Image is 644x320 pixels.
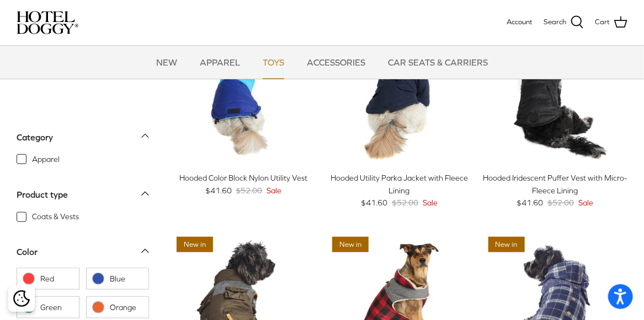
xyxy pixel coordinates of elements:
[171,172,316,197] a: Hooded Color Block Nylon Utility Vest $41.60 $52.00 Sale
[177,237,213,253] span: New in
[32,211,79,222] span: Coats & Vests
[378,46,498,79] a: CAR SEATS & CARRIERS
[327,172,471,197] div: Hooded Utility Parka Jacket with Fleece Lining
[483,172,627,197] div: Hooded Iridescent Puffer Vest with Micro-Fleece Lining
[332,237,369,253] span: New in
[544,15,584,30] a: Search
[267,185,282,197] span: Sale
[32,154,60,165] span: Apparel
[40,302,73,313] span: Green
[595,17,610,28] span: Cart
[483,172,627,209] a: Hooded Iridescent Puffer Vest with Micro-Fleece Lining $41.60 $52.00 Sale
[17,11,78,34] img: hoteldoggycom
[327,22,471,166] a: Hooded Utility Parka Jacket with Fleece Lining
[17,186,149,210] a: Product type
[17,243,149,268] a: Color
[205,185,232,197] span: $41.60
[171,172,316,184] div: Hooded Color Block Nylon Utility Vest
[146,46,187,79] a: NEW
[17,245,38,259] div: Color
[423,197,438,209] span: Sale
[253,46,294,79] a: TOYS
[8,285,35,312] div: Cookie policy
[327,172,471,209] a: Hooded Utility Parka Jacket with Fleece Lining $41.60 $52.00 Sale
[547,197,574,209] span: $52.00
[190,46,250,79] a: APPAREL
[507,18,533,26] span: Account
[483,22,627,166] a: Hooded Iridescent Puffer Vest with Micro-Fleece Lining
[578,197,593,209] span: Sale
[40,273,73,284] span: Red
[17,187,68,202] div: Product type
[110,302,143,313] span: Orange
[544,17,566,28] span: Search
[488,237,525,253] span: New in
[517,197,543,209] span: $41.60
[17,128,149,153] a: Category
[297,46,375,79] a: ACCESSORIES
[12,289,31,308] button: Cookie policy
[171,22,316,166] a: Hooded Color Block Nylon Utility Vest
[17,130,53,144] div: Category
[361,197,387,209] span: $41.60
[392,197,418,209] span: $52.00
[507,17,533,28] a: Account
[595,15,627,30] a: Cart
[236,185,263,197] span: $52.00
[110,273,143,284] span: Blue
[13,290,30,307] img: Cookie policy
